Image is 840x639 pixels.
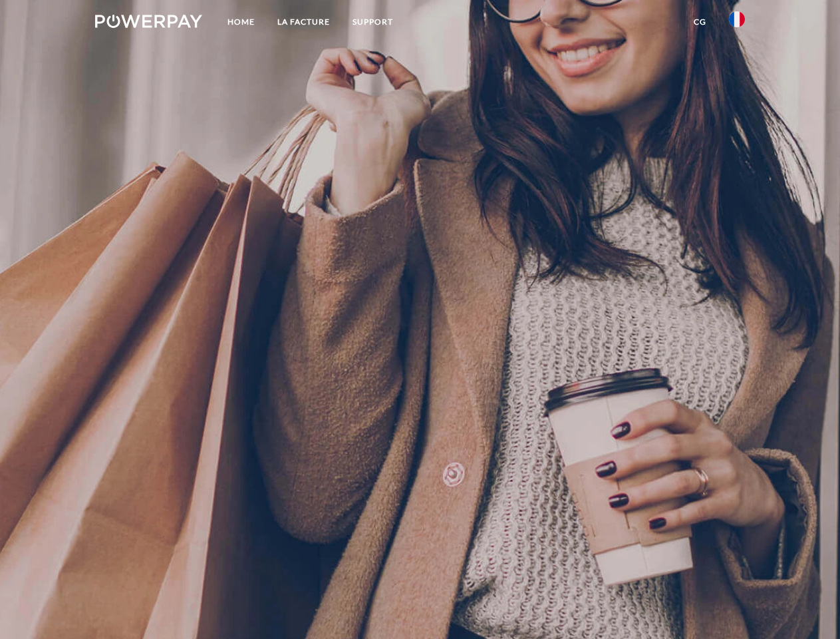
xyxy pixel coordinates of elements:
[341,10,404,34] a: Support
[95,15,202,28] img: logo-powerpay-white.svg
[729,11,745,27] img: fr
[266,10,341,34] a: LA FACTURE
[682,10,718,34] a: CG
[216,10,266,34] a: Home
